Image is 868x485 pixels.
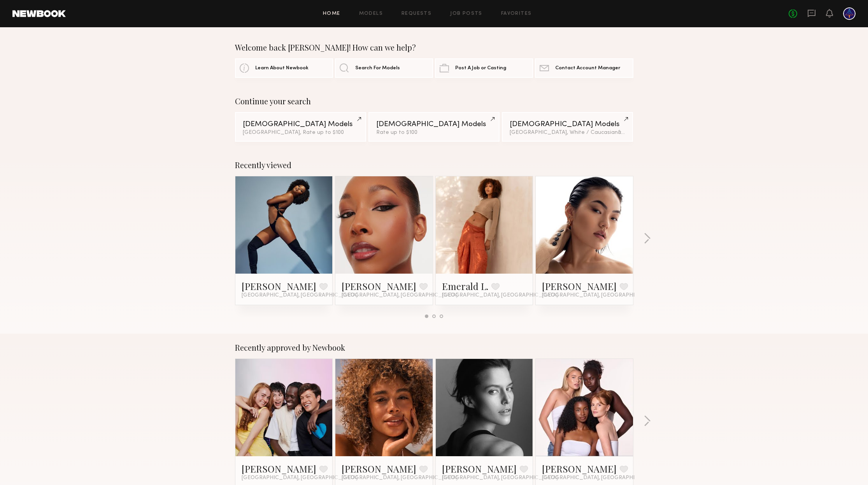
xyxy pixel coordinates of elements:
[501,11,532,16] a: Favorites
[235,43,633,52] div: Welcome back [PERSON_NAME]! How can we help?
[359,11,383,16] a: Models
[368,112,500,142] a: [DEMOGRAPHIC_DATA] ModelsRate up to $100
[242,292,358,299] span: [GEOGRAPHIC_DATA], [GEOGRAPHIC_DATA]
[555,66,620,71] span: Contact Account Manager
[535,58,633,78] a: Contact Account Manager
[242,462,316,475] a: [PERSON_NAME]
[242,280,316,292] a: [PERSON_NAME]
[450,11,482,16] a: Job Posts
[323,11,340,16] a: Home
[235,58,333,78] a: Learn About Newbook
[255,66,309,71] span: Learn About Newbook
[542,475,658,481] span: [GEOGRAPHIC_DATA], [GEOGRAPHIC_DATA]
[335,58,433,78] a: Search For Models
[235,112,366,142] a: [DEMOGRAPHIC_DATA] Models[GEOGRAPHIC_DATA], Rate up to $100
[235,160,633,170] div: Recently viewed
[442,475,558,481] span: [GEOGRAPHIC_DATA], [GEOGRAPHIC_DATA]
[510,121,625,128] div: [DEMOGRAPHIC_DATA] Models
[442,292,558,299] span: [GEOGRAPHIC_DATA], [GEOGRAPHIC_DATA]
[342,292,458,299] span: [GEOGRAPHIC_DATA], [GEOGRAPHIC_DATA]
[243,121,358,128] div: [DEMOGRAPHIC_DATA] Models
[243,130,358,135] div: [GEOGRAPHIC_DATA], Rate up to $100
[342,475,458,481] span: [GEOGRAPHIC_DATA], [GEOGRAPHIC_DATA]
[355,66,400,71] span: Search For Models
[342,462,416,475] a: [PERSON_NAME]
[376,121,492,128] div: [DEMOGRAPHIC_DATA] Models
[376,130,492,135] div: Rate up to $100
[342,280,416,292] a: [PERSON_NAME]
[442,462,517,475] a: [PERSON_NAME]
[235,97,633,106] div: Continue your search
[502,112,633,142] a: [DEMOGRAPHIC_DATA] Models[GEOGRAPHIC_DATA], White / Caucasian&1other filter
[542,280,617,292] a: [PERSON_NAME]
[435,58,533,78] a: Post A Job or Casting
[542,292,658,299] span: [GEOGRAPHIC_DATA], [GEOGRAPHIC_DATA]
[442,280,488,292] a: Emerald L.
[618,130,651,135] span: & 1 other filter
[510,130,625,135] div: [GEOGRAPHIC_DATA], White / Caucasian
[402,11,431,16] a: Requests
[542,462,617,475] a: [PERSON_NAME]
[242,475,358,481] span: [GEOGRAPHIC_DATA], [GEOGRAPHIC_DATA]
[455,66,506,71] span: Post A Job or Casting
[235,343,633,352] div: Recently approved by Newbook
